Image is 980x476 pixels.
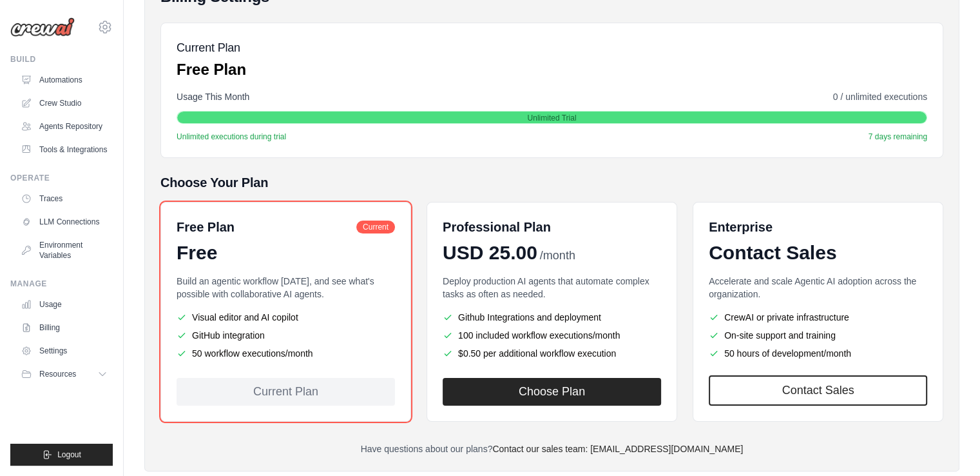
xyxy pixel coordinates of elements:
li: 50 workflow executions/month [177,347,395,360]
button: Resources [15,364,113,384]
a: Billing [15,317,113,338]
div: Free [177,241,395,264]
div: Operate [10,173,113,183]
a: Agents Repository [15,116,113,137]
div: Manage [10,279,113,289]
button: Logout [10,444,113,466]
li: On-site support and training [709,329,927,342]
h5: Choose Your Plan [160,174,943,192]
li: Visual editor and AI copilot [177,311,395,324]
p: Deploy production AI agents that automate complex tasks as often as needed. [443,275,661,301]
a: Contact our sales team: [EMAIL_ADDRESS][DOMAIN_NAME] [492,444,743,454]
h5: Current Plan [177,39,246,57]
li: 100 included workflow executions/month [443,329,661,342]
a: Crew Studio [15,93,113,114]
span: Unlimited executions during trial [177,132,286,142]
p: Have questions about our plans? [160,442,943,455]
a: Contact Sales [709,375,927,406]
a: Usage [15,294,113,315]
span: Resources [39,369,76,379]
span: Unlimited Trial [527,113,576,123]
a: Tools & Integrations [15,139,113,160]
p: Accelerate and scale Agentic AI adoption across the organization. [709,275,927,301]
a: Environment Variables [15,235,113,266]
span: Current [356,221,395,233]
span: USD 25.00 [443,241,537,264]
li: 50 hours of development/month [709,347,927,360]
a: Traces [15,188,113,209]
span: Logout [57,450,81,460]
a: Automations [15,70,113,90]
div: Build [10,54,113,64]
a: Settings [15,341,113,361]
span: Usage This Month [177,90,249,103]
span: 0 / unlimited executions [833,90,927,103]
h6: Professional Plan [443,218,551,236]
li: $0.50 per additional workflow execution [443,347,661,360]
span: /month [540,247,575,264]
li: Github Integrations and deployment [443,311,661,324]
img: Logo [10,17,75,37]
span: 7 days remaining [869,132,927,142]
p: Build an agentic workflow [DATE], and see what's possible with collaborative AI agents. [177,275,395,301]
button: Choose Plan [443,378,661,406]
div: Current Plan [177,378,395,406]
div: Contact Sales [709,241,927,264]
li: GitHub integration [177,329,395,342]
a: LLM Connections [15,212,113,232]
h6: Free Plan [177,218,235,236]
li: CrewAI or private infrastructure [709,311,927,324]
p: Free Plan [177,59,246,80]
h6: Enterprise [709,218,927,236]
